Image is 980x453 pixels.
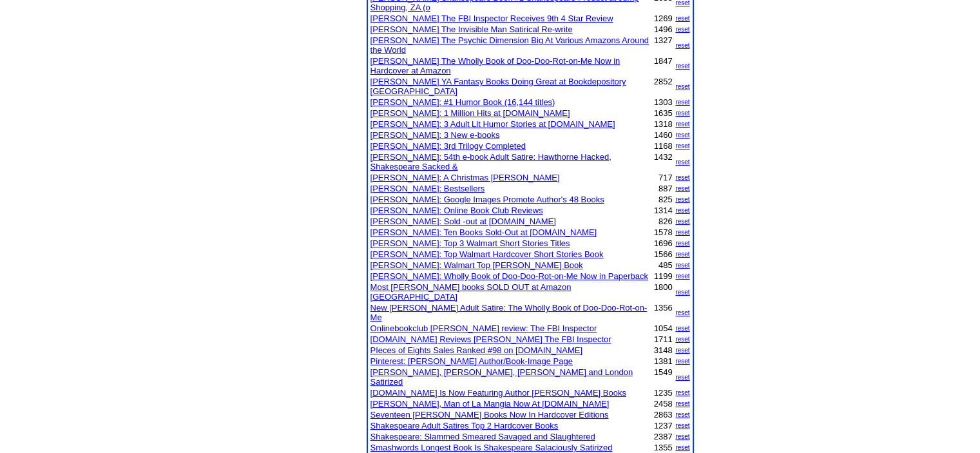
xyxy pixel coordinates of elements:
[675,289,689,296] a: reset
[370,399,610,409] a: [PERSON_NAME], Man of La Mangia Now At [DOMAIN_NAME]
[370,432,595,441] a: Shakespeare: Slammed Smeared Savaged and Slaughtered
[370,388,626,398] a: [DOMAIN_NAME] Is Now Featuring Author [PERSON_NAME] Books
[370,14,613,23] a: [PERSON_NAME] The FBI Inspector Receives 9th 4 Star Review
[370,56,620,75] a: [PERSON_NAME] The Wholly Book of Doo-Doo-Rot-on-Me Now in Hardcover at Amazon
[370,97,555,107] a: [PERSON_NAME]: #1 Humor Book (16,144 titles)
[658,260,673,270] font: 485
[654,388,673,398] font: 1235
[370,271,648,281] a: [PERSON_NAME]: Wholly Book of Doo-Doo-Rot-on-Me Now in Paperback
[675,347,689,354] a: reset
[654,14,673,23] font: 1269
[675,374,689,381] a: reset
[675,411,689,418] a: reset
[654,367,673,377] font: 1549
[675,400,689,407] a: reset
[370,206,543,215] a: [PERSON_NAME]: Online Book Club Reviews
[654,432,673,441] font: 2387
[675,174,689,181] a: reset
[654,271,673,281] font: 1199
[675,218,689,225] a: reset
[370,356,573,366] a: Pinterest: [PERSON_NAME] Author/Book-Image Page
[370,334,611,344] a: [DOMAIN_NAME] Reviews [PERSON_NAME] The FBI Inspector
[370,195,604,204] a: [PERSON_NAME]: Google Images Promote Author's 48 Books
[654,323,673,333] font: 1054
[654,24,673,34] font: 1496
[370,184,485,193] a: [PERSON_NAME]: Bestsellers
[370,77,626,96] a: [PERSON_NAME] YA Fantasy Books Doing Great at Bookdepository [GEOGRAPHIC_DATA]
[370,173,560,182] a: [PERSON_NAME]: A Christmas [PERSON_NAME]
[675,251,689,258] a: reset
[675,99,689,106] a: reset
[675,229,689,236] a: reset
[658,217,673,226] font: 826
[675,433,689,440] a: reset
[370,443,613,452] a: Smashwords Longest Book Is Shakespeare Salaciously Satirized
[370,35,649,55] a: [PERSON_NAME] The Psychic Dimension Big At Various Amazons Around the World
[654,56,673,66] font: 1847
[654,303,673,313] font: 1356
[675,309,689,316] a: reset
[654,238,673,248] font: 1696
[675,422,689,429] a: reset
[370,130,500,140] a: [PERSON_NAME]: 3 New e-books
[658,195,673,204] font: 825
[654,443,673,452] font: 1355
[675,196,689,203] a: reset
[654,399,673,409] font: 2458
[370,367,633,387] a: [PERSON_NAME], [PERSON_NAME], [PERSON_NAME] and London Satirized
[370,24,573,34] a: [PERSON_NAME] The Invisible Man Satirical Re-write
[370,119,615,129] a: [PERSON_NAME]: 3 Adult Lit Humor Stories at [DOMAIN_NAME]
[675,15,689,22] a: reset
[370,303,648,322] a: New [PERSON_NAME] Adult Satire: The Wholly Book of Doo-Doo-Rot-on-Me
[654,345,673,355] font: 3148
[370,260,583,270] a: [PERSON_NAME]: Walmart Top [PERSON_NAME] Book
[675,159,689,166] a: reset
[654,249,673,259] font: 1566
[675,336,689,343] a: reset
[658,184,673,193] font: 887
[675,389,689,396] a: reset
[675,142,689,149] a: reset
[370,217,556,226] a: [PERSON_NAME]: Sold -out at [DOMAIN_NAME]
[675,273,689,280] a: reset
[370,141,526,151] a: [PERSON_NAME]: 3rd Trilogy Completed
[370,323,597,333] a: Onlinebookclub [PERSON_NAME] review: The FBI Inspector
[654,35,673,45] font: 1327
[675,42,689,49] a: reset
[370,227,597,237] a: [PERSON_NAME]: Ten Books Sold-Out at [DOMAIN_NAME]
[675,325,689,332] a: reset
[654,108,673,118] font: 1635
[654,97,673,107] font: 1303
[675,110,689,117] a: reset
[654,119,673,129] font: 1318
[675,120,689,128] a: reset
[675,26,689,33] a: reset
[654,282,673,292] font: 1800
[675,444,689,451] a: reset
[370,152,611,171] a: [PERSON_NAME]: 54th e-book Adult Satire: Hawthorne Hacked, Shakespeare Sacked &
[370,345,583,355] a: PIeces of Eights Sales Ranked #98 on [DOMAIN_NAME]
[654,227,673,237] font: 1578
[654,141,673,151] font: 1168
[654,152,673,162] font: 1432
[654,410,673,419] font: 2863
[658,173,673,182] font: 717
[675,358,689,365] a: reset
[675,63,689,70] a: reset
[675,262,689,269] a: reset
[675,83,689,90] a: reset
[654,421,673,430] font: 1237
[654,356,673,366] font: 1381
[370,108,570,118] a: [PERSON_NAME]: 1 Million Hits at [DOMAIN_NAME]
[654,130,673,140] font: 1460
[370,421,559,430] a: Shakespeare Adult Satires Top 2 Hardcover Books
[370,410,609,419] a: Seventeen [PERSON_NAME] Books Now In Hardcover Editions
[654,77,673,86] font: 2852
[654,334,673,344] font: 1711
[370,282,572,302] a: Most [PERSON_NAME] books SOLD OUT at Amazon [GEOGRAPHIC_DATA]
[675,131,689,139] a: reset
[675,185,689,192] a: reset
[675,207,689,214] a: reset
[370,249,604,259] a: [PERSON_NAME]: Top Walmart Hardcover Short Stories Book
[370,238,570,248] a: [PERSON_NAME]: Top 3 Walmart Short Stories Titles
